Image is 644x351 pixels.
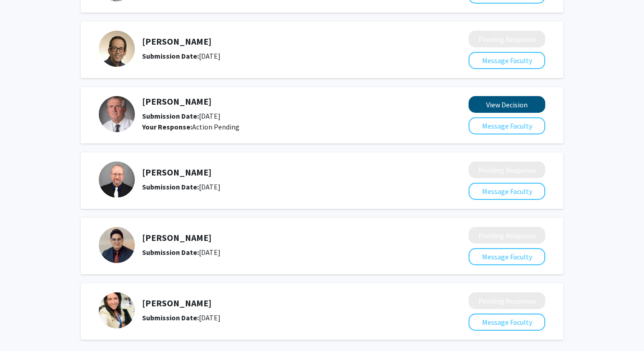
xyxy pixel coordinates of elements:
button: Pending Response [469,162,545,178]
b: Submission Date: [142,313,199,322]
button: Pending Response [469,227,545,244]
h5: [PERSON_NAME] [142,167,421,178]
button: Pending Response [469,292,545,309]
a: Message Faculty [469,187,545,196]
button: Message Faculty [469,183,545,200]
b: Submission Date: [142,51,199,60]
img: Profile Picture [99,292,135,328]
button: Message Faculty [469,314,545,331]
b: Submission Date: [142,111,199,120]
button: Pending Response [469,31,545,47]
img: Profile Picture [99,96,135,132]
iframe: Chat [7,310,38,344]
a: Message Faculty [469,318,545,327]
b: Submission Date: [142,248,199,257]
a: Message Faculty [469,252,545,261]
img: Profile Picture [99,227,135,263]
button: Message Faculty [469,248,545,265]
a: Message Faculty [469,121,545,130]
b: Your Response: [142,122,192,131]
h5: [PERSON_NAME] [142,298,421,309]
div: Action Pending [142,121,421,132]
button: Message Faculty [469,52,545,69]
h5: [PERSON_NAME] [142,96,421,107]
a: Message Faculty [469,56,545,65]
div: [DATE] [142,51,421,61]
b: Submission Date: [142,182,199,191]
button: Message Faculty [469,117,545,134]
img: Profile Picture [99,31,135,67]
div: [DATE] [142,312,421,323]
button: View Decision [469,96,545,113]
h5: [PERSON_NAME] [142,36,421,47]
div: [DATE] [142,181,421,192]
div: [DATE] [142,111,421,121]
img: Profile Picture [99,162,135,198]
div: [DATE] [142,247,421,258]
h5: [PERSON_NAME] [142,232,421,243]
